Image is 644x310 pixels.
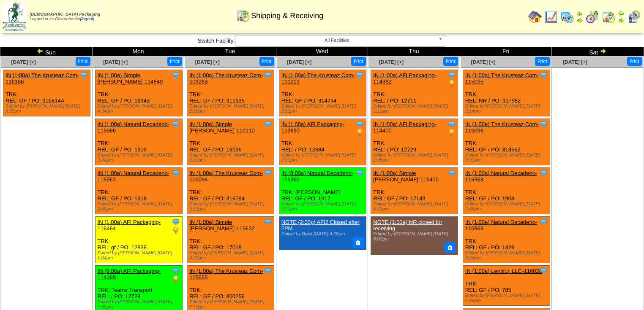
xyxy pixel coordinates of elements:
div: Edited by [PERSON_NAME] [DATE] 3:45pm [98,202,182,212]
button: Print [259,57,274,66]
div: Edited by [PERSON_NAME] [DATE] 2:11pm [281,153,366,163]
div: TRK: REL: / PO: 12711 [371,70,458,116]
img: calendarcustomer.gif [627,10,641,24]
img: arrowleft.gif [37,48,44,54]
div: Edited by [PERSON_NAME] [DATE] 4:34pm [98,104,182,114]
td: Sat [552,47,644,57]
div: Edited by [PERSON_NAME] [DATE] 3:13pm [189,202,274,212]
td: Mon [92,47,184,57]
div: TRK: REL: GF / PO: 1908 [463,168,550,214]
img: calendarinout.gif [236,9,250,22]
a: IN (1:00a) AFI Packaging-116464 [98,219,161,232]
a: IN (1:00a) AFI Packaging-114382 [373,72,437,85]
a: IN (1:00a) Natural Decadenc-115969 [465,219,537,232]
img: Tooltip [172,71,180,79]
img: Tooltip [539,267,548,275]
div: Edited by [PERSON_NAME] [DATE] 1:55pm [98,299,182,310]
img: Tooltip [355,169,364,177]
a: IN (1:00a) Simple [PERSON_NAME]-115632 [189,219,255,232]
img: calendarblend.gif [586,10,599,24]
a: IN (1:00a) The Krusteaz Com-116186 [5,72,79,85]
img: arrowleft.gif [576,10,583,17]
a: IN (1:00a) Natural Decadenc-115967 [98,170,169,183]
span: [DATE] [+] [379,59,404,65]
span: Shipping & Receiving [251,11,323,20]
div: TRK: REL: GF / PO: 17143 [371,168,458,214]
img: PO [448,128,456,137]
button: Delete Note [445,242,456,253]
a: IN (1:00a) Simple [PERSON_NAME]-114849 [98,72,163,85]
div: TRK: REL: GF / PO: 316794 [187,168,274,214]
img: Tooltip [448,169,456,177]
div: Edited by [PERSON_NAME] [DATE] 8:07pm [373,232,454,242]
button: Print [167,57,182,66]
div: Edited by [PERSON_NAME] [DATE] 5:06pm [465,293,550,303]
a: [DATE] [+] [471,59,495,65]
a: IN (8:00a) Natural Decadenc-115965 [281,170,353,183]
img: Tooltip [448,71,456,79]
div: Edited by [PERSON_NAME] [DATE] 3:14pm [465,104,550,114]
a: IN (1:00a) Lentiful, LLC-116028 [465,268,542,274]
div: TRK: REL: GF / PO: 17018 [187,217,274,263]
a: IN (1:00a) Natural Decadenc-115966 [98,121,169,134]
img: Tooltip [264,267,272,275]
div: Edited by [PERSON_NAME] [DATE] 2:11pm [281,104,366,114]
button: Print [535,57,550,66]
div: Edited by [PERSON_NAME] [DATE] 3:45pm [465,202,550,212]
img: calendarprod.gif [560,10,574,24]
td: Fri [460,47,552,57]
div: TRK: REL: / PO: 12729 [371,119,458,165]
div: Edited by [PERSON_NAME] [DATE] 2:10pm [189,153,274,163]
div: Edited by [PERSON_NAME] [DATE] 3:46pm [465,251,550,261]
img: Tooltip [264,169,272,177]
a: [DATE] [+] [563,59,587,65]
a: IN (1:00a) Natural Decadenc-115968 [465,170,537,183]
div: Edited by [PERSON_NAME] [DATE] 1:45am [373,153,458,163]
img: PO [355,128,364,137]
img: Tooltip [539,218,548,226]
a: [DATE] [+] [103,59,128,65]
div: TRK: REL: NR / PO: 317982 [463,70,550,116]
a: [DATE] [+] [11,59,36,65]
div: Edited by [PERSON_NAME] [DATE] 2:10pm [189,299,274,310]
div: TRK: [PERSON_NAME] REL: GF / PO: 1917 [279,168,366,214]
img: Tooltip [539,71,548,79]
div: TRK: REL: GF / PO: 785 [463,266,550,306]
a: IN (9:00a) AFI Packaging-114399 [98,268,161,280]
a: IN (1:00a) The Krusteaz Com-109263 [189,72,263,85]
td: Tue [184,47,276,57]
button: Delete Note [353,237,364,248]
a: NOTE (2:00p) AFI2 Closed after 2PM [281,219,360,232]
div: TRK: REL: GF / PO: 16195 [187,119,274,165]
a: IN (1:00a) Simple [PERSON_NAME]-116410 [373,170,439,183]
div: TRK: REL: / PO: 12684 [279,119,366,165]
div: TRK: REL: GF / PO: 1829 [463,217,550,263]
img: calendarinout.gif [602,10,615,24]
img: arrowright.gif [618,17,625,24]
img: PO [448,79,456,88]
a: [DATE] [+] [195,59,220,65]
img: Tooltip [264,71,272,79]
img: Tooltip [172,120,180,128]
button: Print [76,57,90,66]
td: Sun [0,47,93,57]
img: Tooltip [172,169,180,177]
a: IN (1:00a) AFI Packaging-113690 [281,121,345,134]
img: zoroco-logo-small.webp [3,3,26,31]
span: [DATE] [+] [287,59,311,65]
a: IN (1:00a) AFI Packaging-114400 [373,121,437,134]
div: Edited by [PERSON_NAME] [DATE] 4:23pm [189,251,274,261]
div: Edited by [PERSON_NAME] [DATE] 3:31pm [465,153,550,163]
div: Edited by Bpali [DATE] 4:25pm [281,232,363,237]
img: Tooltip [539,169,548,177]
img: Tooltip [79,71,88,79]
a: IN (1:00a) The Krusteaz Com-115665 [189,268,263,280]
img: Tooltip [264,218,272,226]
img: arrowright.gif [600,48,606,54]
img: Tooltip [172,218,180,226]
div: TRK: REL: gf / PO: 12838 [95,217,182,263]
button: Print [627,57,642,66]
